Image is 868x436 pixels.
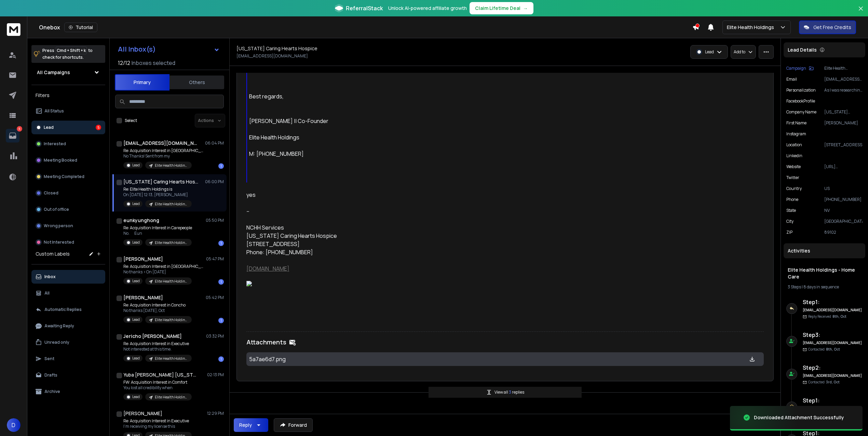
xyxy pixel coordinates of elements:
[155,356,188,361] p: Elite Health Holdings - Home Care
[470,2,533,14] button: Claim Lifetime Deal→
[31,203,105,216] button: Out of office
[155,240,188,245] p: Elite Health Holdings - Home Care
[509,389,512,395] span: 3
[803,396,863,405] h6: Step 1 :
[123,192,192,197] p: On [DATE] 12:13, [PERSON_NAME]
[132,278,140,284] p: Lead
[64,23,97,32] button: Tutorial
[132,201,140,206] p: Lead
[31,104,105,118] button: All Status
[169,75,224,90] button: Others
[786,230,792,235] p: ZIP
[44,323,74,329] p: Awaiting Reply
[44,223,73,229] p: Wrong person
[786,87,816,93] p: Personalization
[132,163,140,168] p: Lead
[246,223,446,256] p: NCHH Services [US_STATE] Caring Hearts Hospice [STREET_ADDRESS] Phone: [PHONE_NUMBER]
[44,141,66,147] p: Interested
[803,308,863,313] h6: [EMAIL_ADDRESS][DOMAIN_NAME]
[826,380,840,384] span: 3rd, Oct
[123,346,192,352] p: Not interested at this time.
[824,186,863,191] p: US
[44,307,82,312] p: Automatic Replies
[44,340,69,345] p: Unread only
[274,418,313,432] button: Forward
[31,270,105,284] button: Inbox
[123,153,205,159] p: No Thanks! Sent from my
[123,302,192,308] p: Re: Acquisition Interest in Concho
[44,240,74,245] p: Not Interested
[206,333,224,339] p: 03:32 PM
[206,295,224,300] p: 05:42 PM
[123,294,163,301] h1: [PERSON_NAME]
[207,411,224,416] p: 12:29 PM
[31,368,105,382] button: Drafts
[123,148,205,153] p: Re: Acquisition Interest in [GEOGRAPHIC_DATA]
[44,274,56,280] p: Inbox
[44,389,60,394] p: Archive
[155,202,188,207] p: Elite Health Holdings - Home Care
[824,197,863,202] p: [PHONE_NUMBER]
[207,372,224,378] p: 02:13 PM
[799,21,856,34] button: Get Free Credits
[7,418,21,432] button: D
[523,5,528,12] span: →
[132,394,140,399] p: Lead
[123,308,192,313] p: No thanks [DATE], Oct
[249,150,444,158] div: M: [PHONE_NUMBER]
[246,337,286,347] h1: Attachments
[44,372,57,378] p: Drafts
[123,187,192,192] p: Re: Elite Health Holdings is
[123,231,192,236] p: No. Eun
[31,91,105,100] h3: Filters
[123,140,199,147] h1: [EMAIL_ADDRESS][DOMAIN_NAME]
[44,108,64,114] p: All Status
[123,256,163,262] h1: [PERSON_NAME]
[236,45,317,52] h1: [US_STATE] Caring Hearts Hospice
[788,284,801,290] span: 3 Steps
[123,380,192,385] p: FW: Acquisition Interest in Comfort
[494,390,524,395] p: View all replies
[132,240,140,245] p: Lead
[388,5,467,12] p: Unlock AI-powered affiliate growth
[218,356,224,362] div: 1
[754,414,844,421] div: Downloaded Attachment Successfully
[786,164,801,169] p: website
[218,163,224,169] div: 1
[824,230,863,235] p: 89102
[31,66,105,79] button: All Campaigns
[132,59,175,67] h3: Inboxes selected
[123,269,205,275] p: No thanks > On [DATE]
[236,53,308,59] p: [EMAIL_ADDRESS][DOMAIN_NAME]
[123,178,199,185] h1: [US_STATE] Caring Hearts Hospice
[155,279,188,284] p: Elite Health Holdings - Home Care
[123,424,192,429] p: I’m receiving my license this
[123,333,182,340] h1: Jericho [PERSON_NAME]
[786,208,796,213] p: State
[786,120,806,126] p: First Name
[155,395,188,400] p: Elite Health Holdings - Home Care
[234,418,268,432] button: Reply
[205,179,224,185] p: 06:00 PM
[218,279,224,285] div: 1
[824,208,863,213] p: NV
[826,347,840,352] span: 8th, Oct
[808,380,840,385] p: Contacted
[123,225,192,231] p: Re: Acquisition Interest in Carepeople
[132,356,140,361] p: Lead
[123,410,162,417] h1: [PERSON_NAME]
[44,290,50,296] p: All
[803,340,863,345] h6: [EMAIL_ADDRESS][DOMAIN_NAME]
[31,336,105,349] button: Unread only
[31,303,105,316] button: Automatic Replies
[31,121,105,134] button: Lead5
[37,69,70,76] h1: All Campaigns
[249,133,444,141] div: Elite Health Holdings
[31,137,105,151] button: Interested
[112,42,225,56] button: All Inbox(s)
[123,385,192,391] p: You lost all credibility when
[727,24,777,31] p: Elite Health Holdings
[123,418,192,424] p: Re: Acquisition Interest in Executive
